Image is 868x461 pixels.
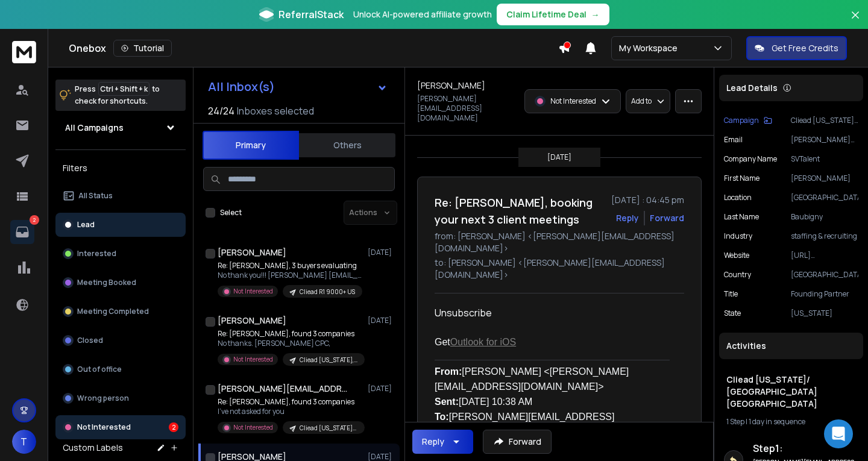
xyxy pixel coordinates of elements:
[749,416,805,427] span: 1 day in sequence
[791,251,858,260] p: [URL][DOMAIN_NAME]
[791,289,858,299] p: Founding Partner
[218,315,286,327] h1: [PERSON_NAME]
[368,384,395,394] p: [DATE]
[77,422,131,432] p: Not Interested
[12,430,36,454] button: T
[726,416,744,427] span: 1 Step
[77,365,122,374] p: Out of office
[450,337,516,347] a: Outlook for iOS
[218,339,362,348] p: No thanks. [PERSON_NAME] CPC,
[726,82,778,94] p: Lead Details
[791,212,858,222] p: Baubigny
[616,212,639,224] button: Reply
[724,116,772,125] button: Campaign
[753,441,858,456] h6: Step 1 :
[417,94,517,123] p: [PERSON_NAME][EMAIL_ADDRESS][DOMAIN_NAME]
[208,104,234,118] span: 24 / 24
[198,75,397,99] button: All Inbox(s)
[435,412,449,422] b: To:
[299,132,395,158] button: Others
[220,208,242,218] label: Select
[726,417,856,427] div: |
[203,131,299,160] button: Primary
[237,104,314,118] h3: Inboxes selected
[724,116,759,125] p: Campaign
[218,407,362,416] p: I've not asked for you
[368,316,395,325] p: [DATE]
[218,261,362,271] p: Re: [PERSON_NAME], 3 buyers evaluating
[791,270,858,280] p: [GEOGRAPHIC_DATA]
[422,436,444,448] div: Reply
[353,8,492,20] p: Unlock AI-powered affiliate growth
[77,220,95,230] p: Lead
[772,42,838,54] p: Get Free Credits
[55,242,186,266] button: Interested
[611,194,684,206] p: [DATE] : 04:45 pm
[218,383,350,395] h1: [PERSON_NAME][EMAIL_ADDRESS][DOMAIN_NAME]
[791,116,858,125] p: Cliead [US_STATE]/ [GEOGRAPHIC_DATA] [GEOGRAPHIC_DATA]
[724,174,759,183] p: First Name
[412,430,473,454] button: Reply
[435,230,684,254] p: from: [PERSON_NAME] <[PERSON_NAME][EMAIL_ADDRESS][DOMAIN_NAME]>
[724,289,738,299] p: title
[483,430,552,454] button: Forward
[55,271,186,295] button: Meeting Booked
[791,231,858,241] p: staffing & recruiting
[791,193,858,202] p: [GEOGRAPHIC_DATA]
[55,299,186,324] button: Meeting Completed
[300,424,357,433] p: Cliead [US_STATE]/ [GEOGRAPHIC_DATA] [GEOGRAPHIC_DATA]
[300,356,357,365] p: Cliead [US_STATE], [US_STATE], [US_STATE] and [US_STATE]
[719,333,863,359] div: Activities
[30,215,39,225] p: 2
[724,193,752,202] p: location
[77,307,149,316] p: Meeting Completed
[791,309,858,318] p: [US_STATE]
[98,82,149,96] span: Ctrl + Shift + k
[55,184,186,208] button: All Status
[233,287,273,296] p: Not Interested
[791,154,858,164] p: SVTalent
[746,36,847,60] button: Get Free Credits
[55,116,186,140] button: All Campaigns
[77,278,136,287] p: Meeting Booked
[650,212,684,224] div: Forward
[218,329,362,339] p: Re: [PERSON_NAME], found 3 companies
[55,415,186,439] button: Not Interested2
[724,135,743,145] p: Email
[791,174,858,183] p: [PERSON_NAME]
[300,287,355,296] p: Cliead R1 9000+ US
[113,40,172,57] button: Tutorial
[77,336,103,345] p: Closed
[550,96,596,106] p: Not Interested
[55,328,186,353] button: Closed
[208,81,275,93] h1: All Inbox(s)
[724,251,749,260] p: website
[368,248,395,257] p: [DATE]
[435,366,462,377] b: From:
[417,80,485,92] h1: [PERSON_NAME]
[75,83,160,107] p: Press to check for shortcuts.
[848,7,863,36] button: Close banner
[233,355,273,364] p: Not Interested
[218,246,286,259] h1: [PERSON_NAME]
[724,270,751,280] p: Country
[435,397,459,407] b: Sent:
[724,231,752,241] p: industry
[77,394,129,403] p: Wrong person
[631,96,652,106] p: Add to
[233,423,273,432] p: Not Interested
[55,213,186,237] button: Lead
[69,40,558,57] div: Onebox
[63,442,123,454] h3: Custom Labels
[435,337,516,347] span: Get
[591,8,600,20] span: →
[218,271,362,280] p: No thank you!!! [PERSON_NAME] [EMAIL_ADDRESS][DOMAIN_NAME](612)-965-0357
[218,397,362,407] p: Re: [PERSON_NAME], found 3 companies
[435,257,684,281] p: to: [PERSON_NAME] <[PERSON_NAME][EMAIL_ADDRESS][DOMAIN_NAME]>
[10,220,34,244] a: 2
[55,386,186,410] button: Wrong person
[78,191,113,201] p: All Status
